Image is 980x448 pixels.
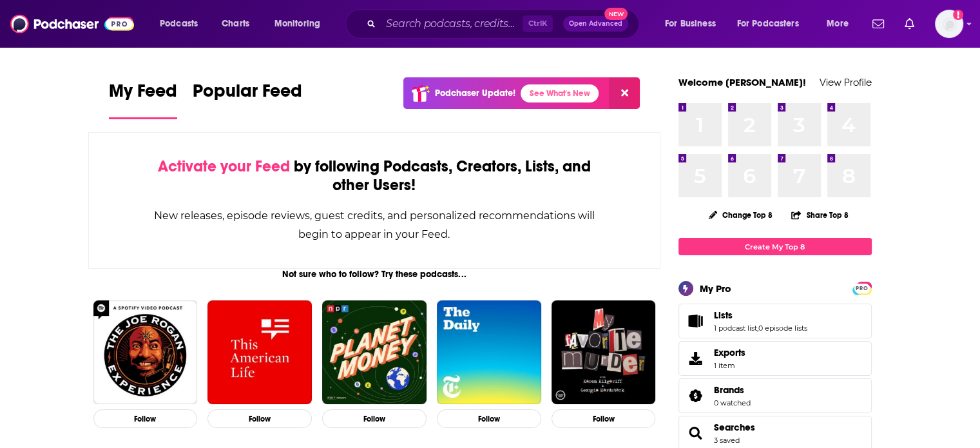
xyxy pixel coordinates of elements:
span: , [757,324,758,333]
a: Searches [714,422,755,433]
button: Follow [93,409,198,428]
img: User Profile [935,10,963,38]
span: PRO [854,284,870,293]
a: 0 watched [714,398,751,407]
a: Lists [683,312,709,330]
button: open menu [729,14,818,34]
div: by following Podcasts, Creators, Lists, and other Users! [153,157,596,195]
span: Ctrl K [523,15,553,32]
a: PRO [854,283,870,293]
img: Podchaser - Follow, Share and Rate Podcasts [10,12,134,36]
span: Brands [678,378,872,413]
a: Welcome [PERSON_NAME]! [678,76,806,88]
button: Follow [207,409,312,428]
button: open menu [656,14,732,34]
button: Change Top 8 [701,207,781,223]
span: More [827,15,849,33]
span: For Podcasters [737,15,799,33]
a: 1 podcast list [714,324,757,333]
button: open menu [151,14,215,34]
a: View Profile [820,76,872,88]
span: For Business [665,15,716,33]
span: Exports [714,347,745,358]
button: Follow [322,409,427,428]
span: Charts [222,15,249,33]
a: Lists [714,309,807,321]
img: My Favorite Murder with Karen Kilgariff and Georgia Hardstark [552,300,656,405]
a: My Feed [109,80,177,119]
button: open menu [265,14,337,34]
a: 0 episode lists [758,324,807,333]
span: My Feed [109,80,177,110]
button: Share Top 8 [791,202,849,228]
span: Brands [714,384,744,396]
button: Follow [437,409,541,428]
button: Open AdvancedNew [563,16,628,32]
button: Follow [552,409,656,428]
span: Lists [678,304,872,338]
img: The Joe Rogan Experience [93,300,198,405]
img: Planet Money [322,300,427,405]
img: This American Life [207,300,312,405]
div: My Pro [700,282,731,295]
button: open menu [818,14,865,34]
a: Show notifications dropdown [867,13,889,35]
span: New [604,8,628,20]
a: Searches [683,424,709,442]
button: Show profile menu [935,10,963,38]
span: 1 item [714,361,745,370]
svg: Add a profile image [953,10,963,20]
span: Open Advanced [569,21,622,27]
a: Exports [678,341,872,376]
img: The Daily [437,300,541,405]
div: New releases, episode reviews, guest credits, and personalized recommendations will begin to appe... [153,206,596,244]
a: 3 saved [714,436,740,445]
input: Search podcasts, credits, & more... [381,14,523,34]
a: Brands [683,387,709,405]
a: Popular Feed [193,80,302,119]
a: Brands [714,384,751,396]
span: Activate your Feed [158,157,290,176]
p: Podchaser Update! [435,88,515,99]
a: Charts [213,14,257,34]
span: Monitoring [274,15,320,33]
div: Search podcasts, credits, & more... [358,9,651,39]
a: Create My Top 8 [678,238,872,255]
span: Lists [714,309,733,321]
a: Show notifications dropdown [899,13,919,35]
a: See What's New [521,84,599,102]
span: Podcasts [160,15,198,33]
span: Popular Feed [193,80,302,110]
span: Logged in as COliver [935,10,963,38]
span: Exports [683,349,709,367]
div: Not sure who to follow? Try these podcasts... [88,269,661,280]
